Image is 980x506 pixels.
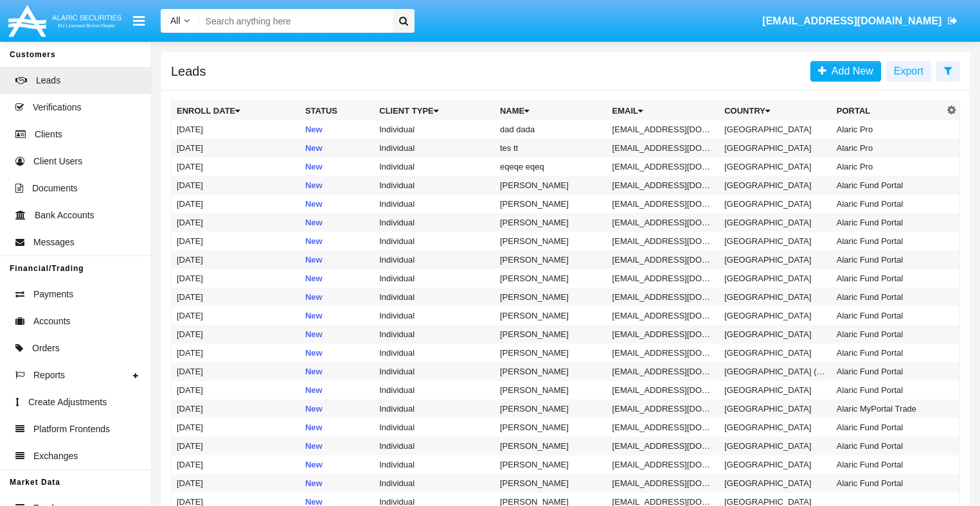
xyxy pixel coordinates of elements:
td: New [300,213,374,232]
td: New [300,120,374,139]
td: [PERSON_NAME] [495,232,607,250]
td: [DATE] [172,362,300,381]
td: Individual [374,399,495,418]
td: Individual [374,157,495,176]
td: Individual [374,213,495,232]
td: Individual [374,139,495,157]
td: dad dada [495,120,607,139]
span: Platform Frontends [33,423,110,436]
td: Alaric Fund Portal [832,306,944,325]
th: Portal [832,101,944,121]
td: Alaric Pro [832,139,944,157]
td: New [300,325,374,344]
td: [DATE] [172,250,300,269]
td: New [300,157,374,176]
td: New [300,139,374,157]
input: Search [199,9,388,33]
td: New [300,362,374,381]
td: [GEOGRAPHIC_DATA] [719,306,832,325]
td: New [300,437,374,455]
td: [DATE] [172,120,300,139]
td: [DATE] [172,418,300,437]
th: Country [719,101,832,121]
span: Payments [33,288,73,301]
td: Individual [374,344,495,362]
td: Alaric Fund Portal [832,437,944,455]
td: New [300,288,374,306]
td: [DATE] [172,381,300,399]
td: [EMAIL_ADDRESS][DOMAIN_NAME] [607,195,720,213]
td: [EMAIL_ADDRESS][DOMAIN_NAME] [607,232,720,250]
td: [PERSON_NAME] [495,325,607,344]
td: [GEOGRAPHIC_DATA] [719,232,832,250]
span: [EMAIL_ADDRESS][DOMAIN_NAME] [762,15,941,26]
td: [DATE] [172,474,300,493]
td: Alaric Fund Portal [832,418,944,437]
span: Documents [32,182,78,195]
td: [DATE] [172,213,300,232]
td: [DATE] [172,399,300,418]
td: [DATE] [172,139,300,157]
th: Enroll Date [172,101,300,121]
td: [DATE] [172,176,300,195]
span: Reports [33,369,65,382]
td: [EMAIL_ADDRESS][DOMAIN_NAME] [607,250,720,269]
td: Individual [374,418,495,437]
td: Alaric Fund Portal [832,176,944,195]
td: [PERSON_NAME] [495,437,607,455]
td: [EMAIL_ADDRESS][DOMAIN_NAME] [607,306,720,325]
td: [DATE] [172,195,300,213]
td: [PERSON_NAME] [495,269,607,288]
td: [PERSON_NAME] [495,399,607,418]
td: Individual [374,232,495,250]
td: [EMAIL_ADDRESS][DOMAIN_NAME] [607,157,720,176]
td: [DATE] [172,306,300,325]
th: Name [495,101,607,121]
td: Individual [374,325,495,344]
td: [PERSON_NAME] [495,455,607,474]
td: Alaric Fund Portal [832,288,944,306]
td: Alaric Fund Portal [832,213,944,232]
td: [GEOGRAPHIC_DATA] [719,455,832,474]
span: Client Users [33,155,82,168]
td: [EMAIL_ADDRESS][DOMAIN_NAME] [607,325,720,344]
td: [DATE] [172,269,300,288]
td: [GEOGRAPHIC_DATA] [719,381,832,399]
td: [DATE] [172,344,300,362]
td: New [300,195,374,213]
span: Export [894,65,923,76]
span: Orders [32,342,60,355]
h5: Leads [171,66,206,76]
td: Alaric Fund Portal [832,269,944,288]
td: Alaric Fund Portal [832,325,944,344]
td: [GEOGRAPHIC_DATA] [719,250,832,269]
td: [EMAIL_ADDRESS][DOMAIN_NAME] [607,269,720,288]
td: [EMAIL_ADDRESS][DOMAIN_NAME] [607,455,720,474]
td: Alaric Pro [832,120,944,139]
td: New [300,269,374,288]
td: [PERSON_NAME] [495,213,607,232]
td: [EMAIL_ADDRESS][DOMAIN_NAME] [607,344,720,362]
th: Status [300,101,374,121]
td: [GEOGRAPHIC_DATA] [719,195,832,213]
td: [GEOGRAPHIC_DATA] [719,213,832,232]
td: [GEOGRAPHIC_DATA] [719,418,832,437]
span: Exchanges [33,449,78,463]
span: Bank Accounts [35,209,94,222]
td: New [300,474,374,493]
td: [EMAIL_ADDRESS][DOMAIN_NAME] [607,474,720,493]
td: [EMAIL_ADDRESS][DOMAIN_NAME] [607,437,720,455]
span: Leads [36,74,60,87]
td: [DATE] [172,232,300,250]
a: All [161,14,199,28]
td: New [300,232,374,250]
td: eqeqe eqeq [495,157,607,176]
td: [PERSON_NAME] [495,362,607,381]
td: [PERSON_NAME] [495,288,607,306]
td: [GEOGRAPHIC_DATA] [719,474,832,493]
td: [EMAIL_ADDRESS][DOMAIN_NAME] [607,362,720,381]
td: [GEOGRAPHIC_DATA] [719,139,832,157]
td: Alaric Fund Portal [832,381,944,399]
td: New [300,381,374,399]
td: [GEOGRAPHIC_DATA] ([GEOGRAPHIC_DATA]) [719,362,832,381]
